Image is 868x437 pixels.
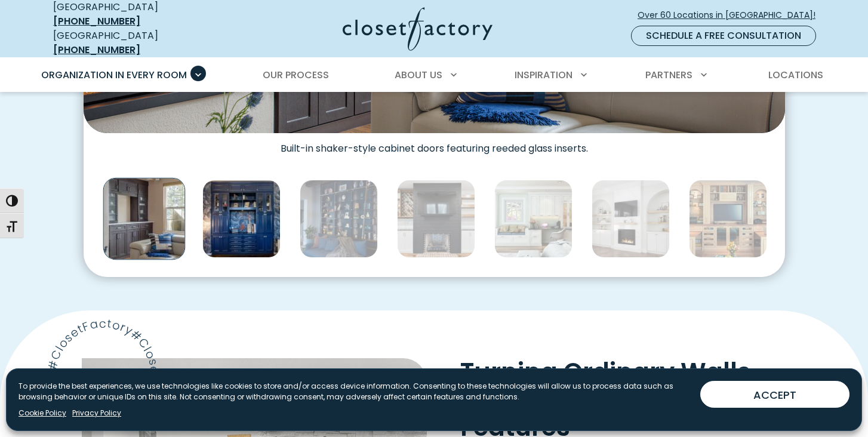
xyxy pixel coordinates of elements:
[84,133,785,155] figcaption: Built-in shaker-style cabinet doors featuring reeded glass inserts.
[19,381,691,402] p: To provide the best experiences, we use technologies like cookies to store and/or access device i...
[41,68,187,82] span: Organization in Every Room
[460,355,751,390] span: Turning Ordinary Walls
[33,59,835,92] nav: Primary Menu
[19,408,66,418] a: Cookie Policy
[700,381,849,408] button: ACCEPT
[103,178,185,260] img: Dark wood built-in cabinetry with upper and lower storage
[637,5,826,26] a: Over 60 Locations in [GEOGRAPHIC_DATA]!
[592,180,670,258] img: White base cabinets and wood floating shelving.
[72,408,121,418] a: Privacy Policy
[768,68,823,82] span: Locations
[638,9,825,21] span: Over 60 Locations in [GEOGRAPHIC_DATA]!
[645,68,692,82] span: Partners
[53,43,140,57] a: [PHONE_NUMBER]
[53,29,226,57] div: [GEOGRAPHIC_DATA]
[263,68,329,82] span: Our Process
[494,180,572,258] img: White shaker wall unit with built-in window seat and work station.
[343,7,493,51] img: Closet Factory Logo
[53,14,140,28] a: [PHONE_NUMBER]
[395,68,442,82] span: About Us
[202,180,281,258] img: Elegant navy blue built-in cabinetry with glass doors and open shelving
[397,180,475,258] img: Custom wall unit with wine storage, glass cabinetry, and floating wood shelves flanking a firepla...
[631,26,816,46] a: Schedule a Free Consultation
[689,180,767,258] img: Hardrock Maple wall unit with pull-out desks and mirrored front doors.
[300,180,378,258] img: Floor-to-ceiling blue wall unit with brass rail ladder, open shelving
[515,68,572,82] span: Inspiration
